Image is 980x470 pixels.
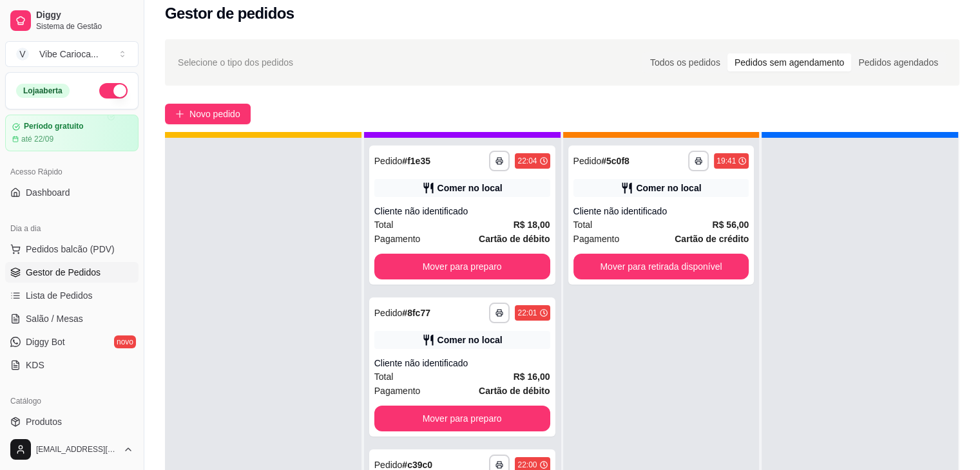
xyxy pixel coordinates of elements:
[5,434,139,465] button: [EMAIL_ADDRESS][DOMAIN_NAME]
[374,370,394,384] span: Total
[514,220,550,230] strong: R$ 18,00
[5,308,139,329] a: Salão / Mesas
[26,289,93,302] span: Lista de Pedidos
[26,335,65,348] span: Diggy Bot
[26,415,62,428] span: Produtos
[5,262,139,283] a: Gestor de Pedidos
[5,285,139,306] a: Lista de Pedidos
[36,10,133,21] span: Diggy
[573,254,749,279] button: Mover para retirada disponível
[479,234,550,244] strong: Cartão de débito
[165,104,251,124] button: Novo pedido
[178,55,293,70] span: Selecione o tipo dos pedidos
[26,243,115,256] span: Pedidos balcão (PDV)
[5,41,139,67] button: Select a team
[39,48,99,61] div: Vibe Carioca ...
[374,357,550,370] div: Cliente não identificado
[712,220,749,230] strong: R$ 56,00
[573,156,602,166] span: Pedido
[573,218,593,232] span: Total
[175,109,184,118] span: plus
[99,83,128,99] button: Alterar Status
[514,371,550,382] strong: R$ 16,00
[374,156,403,166] span: Pedido
[374,232,421,246] span: Pagamento
[517,308,537,318] div: 22:01
[189,107,240,121] span: Novo pedido
[36,21,133,32] span: Sistema de Gestão
[517,460,537,470] div: 22:00
[5,115,139,151] a: Período gratuitoaté 22/09
[165,3,294,24] h2: Gestor de pedidos
[26,186,70,199] span: Dashboard
[5,162,139,182] div: Acesso Rápido
[727,53,851,71] div: Pedidos sem agendamento
[5,218,139,239] div: Dia a dia
[26,266,101,279] span: Gestor de Pedidos
[5,411,139,432] a: Produtos
[675,234,749,244] strong: Cartão de crédito
[5,355,139,375] a: KDS
[374,384,421,398] span: Pagamento
[26,359,44,371] span: KDS
[16,84,70,98] div: Loja aberta
[5,391,139,411] div: Catálogo
[5,5,139,36] a: DiggySistema de Gestão
[21,134,53,144] article: até 22/09
[374,460,403,470] span: Pedido
[374,308,403,318] span: Pedido
[601,156,629,166] strong: # 5c0f8
[374,205,550,218] div: Cliente não identificado
[36,444,118,455] span: [EMAIL_ADDRESS][DOMAIN_NAME]
[5,332,139,352] a: Diggy Botnovo
[517,156,537,166] div: 22:04
[26,312,83,325] span: Salão / Mesas
[16,48,29,61] span: V
[573,232,620,246] span: Pagamento
[643,53,727,71] div: Todos os pedidos
[5,182,139,203] a: Dashboard
[24,122,84,131] article: Período gratuito
[479,386,550,396] strong: Cartão de débito
[851,53,945,71] div: Pedidos agendados
[374,218,394,232] span: Total
[636,182,701,194] div: Comer no local
[716,156,736,166] div: 19:41
[573,205,749,218] div: Cliente não identificado
[374,406,550,431] button: Mover para preparo
[374,254,550,279] button: Mover para preparo
[437,334,503,346] div: Comer no local
[402,156,430,166] strong: # f1e35
[437,182,503,194] div: Comer no local
[402,460,432,470] strong: # c39c0
[402,308,430,318] strong: # 8fc77
[5,239,139,259] button: Pedidos balcão (PDV)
